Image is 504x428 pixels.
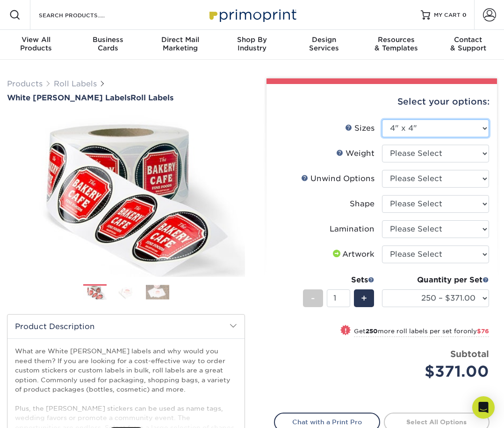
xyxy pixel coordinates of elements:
div: Services [288,35,360,52]
a: Direct MailMarketing [144,30,216,60]
img: White BOPP Labels 01 [7,113,245,277]
span: Contact [432,35,504,44]
img: Primoprint [205,5,299,25]
a: Resources& Templates [360,30,432,60]
a: Products [7,79,43,88]
img: Roll Labels 03 [146,285,169,299]
div: Industry [216,35,288,52]
span: ! [345,326,347,336]
small: Get more roll labels per set for [354,328,489,337]
div: Shape [350,198,374,210]
span: MY CART [434,11,461,19]
span: Resources [360,35,432,44]
div: Artwork [331,249,374,260]
div: & Support [432,35,504,52]
div: & Templates [360,35,432,52]
input: SEARCH PRODUCTS..... [38,9,129,21]
div: Select your options: [274,84,490,119]
div: Marketing [144,35,216,52]
a: Contact& Support [432,30,504,60]
h1: Roll Labels [7,93,245,102]
a: Shop ByIndustry [216,30,288,60]
a: White [PERSON_NAME] LabelsRoll Labels [7,93,245,102]
span: + [361,291,367,305]
a: Roll Labels [54,79,97,88]
div: Sets [303,274,374,286]
div: Sizes [345,123,374,134]
img: Roll Labels 02 [115,285,138,299]
img: Roll Labels 01 [83,285,107,301]
iframe: Google Customer Reviews [2,400,79,425]
span: $76 [477,328,489,335]
strong: Subtotal [450,349,489,359]
h2: Product Description [7,315,245,338]
span: only [463,328,489,335]
div: Quantity per Set [382,274,490,286]
span: Shop By [216,35,288,44]
div: Cards [72,35,144,52]
span: Business [72,35,144,44]
span: 0 [462,12,467,18]
span: White [PERSON_NAME] Labels [7,93,130,102]
div: Unwind Options [301,173,374,184]
div: Weight [336,148,374,159]
div: Lamination [330,224,374,235]
a: DesignServices [288,30,360,60]
span: Design [288,35,360,44]
span: - [311,291,315,305]
span: Direct Mail [144,35,216,44]
div: $371.00 [389,360,490,383]
div: Open Intercom Messenger [472,396,495,419]
strong: 250 [366,328,378,335]
a: BusinessCards [72,30,144,60]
